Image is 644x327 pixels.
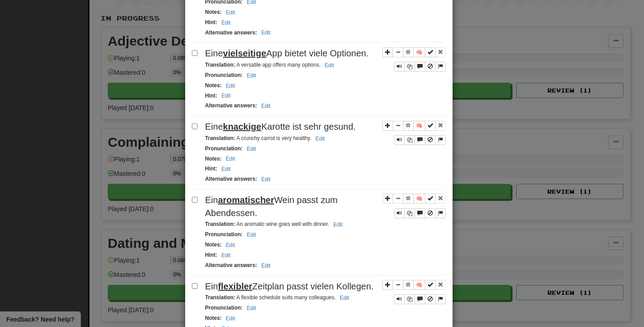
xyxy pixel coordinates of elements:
div: Sentence controls [382,280,446,305]
button: 🧠 [413,280,425,290]
button: Edit [219,91,233,101]
u: knackige [223,122,262,132]
button: Edit [219,18,233,28]
small: A crunchy carrot is very healthy. [205,135,328,141]
button: Edit [337,293,352,303]
small: A versatile app offers many options. [205,62,337,68]
strong: Translation : [205,221,235,227]
strong: Notes : [205,315,222,321]
small: An aromatic wine goes well with dinner. [205,221,346,227]
button: 🧠 [413,47,425,57]
strong: Alternative answers : [205,30,257,36]
strong: Pronunciation : [205,305,243,311]
button: Edit [223,81,238,91]
strong: Hint : [205,19,217,25]
div: Sentence controls [394,62,446,72]
strong: Notes : [205,9,222,15]
button: Edit [244,144,259,154]
strong: Hint : [205,252,217,258]
small: A flexible schedule suits many colleagues. [205,294,352,301]
button: Edit [322,60,337,70]
u: vielseitige [223,48,267,58]
strong: Notes : [205,242,222,248]
button: Edit [258,101,273,111]
strong: Pronunciation : [205,145,243,152]
div: Sentence controls [394,208,446,218]
strong: Pronunciation : [205,72,243,78]
button: Edit [219,164,233,174]
div: Sentence controls [382,120,446,145]
span: Ein Wein passt zum Abendessen. [205,195,338,218]
strong: Notes : [205,82,222,89]
strong: Alternative answers : [205,176,257,182]
span: Ein Zeitplan passt vielen Kollegen. [205,281,374,291]
button: Edit [313,134,328,144]
div: Sentence controls [394,294,446,304]
strong: Translation : [205,135,235,141]
strong: Notes : [205,156,222,162]
strong: Hint : [205,166,217,172]
strong: Alternative answers : [205,102,257,109]
button: Edit [219,251,233,260]
button: Edit [258,261,273,271]
strong: Pronunciation : [205,231,243,238]
strong: Translation : [205,62,235,68]
button: Edit [223,154,238,164]
span: Eine App bietet viele Optionen. [205,48,369,58]
button: Edit [330,220,345,229]
button: Edit [258,28,273,38]
button: 🧠 [413,194,425,204]
button: Edit [223,314,238,323]
span: Eine Karotte ist sehr gesund. [205,122,356,132]
button: 🧠 [413,121,425,131]
strong: Translation : [205,294,235,301]
button: Edit [244,71,259,81]
div: Sentence controls [394,135,446,145]
div: Sentence controls [382,194,446,218]
strong: Alternative answers : [205,262,257,268]
strong: Hint : [205,93,217,99]
button: Edit [223,8,238,17]
button: Edit [258,174,273,184]
button: Edit [223,240,238,250]
u: flexibler [218,281,252,291]
button: Edit [244,303,259,313]
button: Edit [244,230,259,240]
div: Sentence controls [382,47,446,72]
u: aromatischer [218,195,274,205]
